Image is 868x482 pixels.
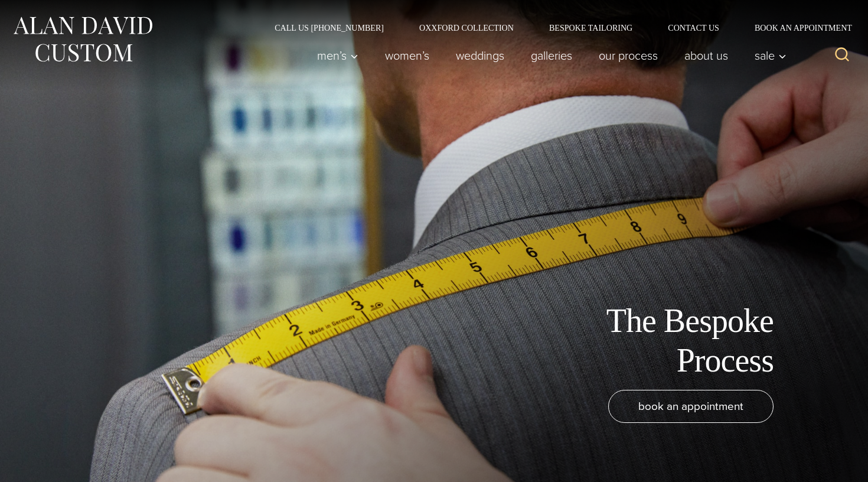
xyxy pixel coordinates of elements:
[586,44,671,67] a: Our Process
[508,301,774,380] h1: The Bespoke Process
[828,41,856,70] button: View Search Form
[372,44,443,67] a: Women’s
[443,44,518,67] a: weddings
[304,44,793,67] nav: Primary Navigation
[737,24,856,32] a: Book an Appointment
[402,24,531,32] a: Oxxford Collection
[257,24,402,32] a: Call Us [PHONE_NUMBER]
[257,24,856,32] nav: Secondary Navigation
[317,50,358,61] span: Men’s
[755,50,787,61] span: Sale
[638,398,743,415] span: book an appointment
[531,24,650,32] a: Bespoke Tailoring
[518,44,586,67] a: Galleries
[650,24,737,32] a: Contact Us
[12,13,154,66] img: Alan David Custom
[608,390,774,423] a: book an appointment
[671,44,742,67] a: About Us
